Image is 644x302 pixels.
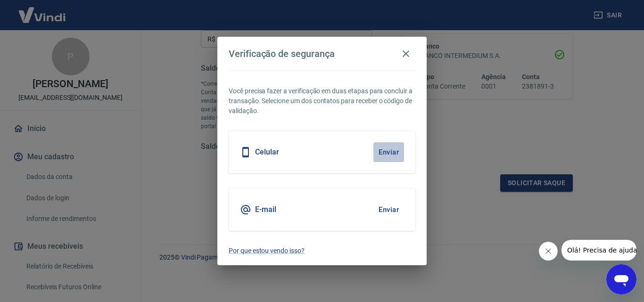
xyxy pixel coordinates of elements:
[373,142,404,162] button: Enviar
[6,7,79,14] span: Olá! Precisa de ajuda?
[255,205,276,214] h5: E-mail
[561,240,636,261] iframe: Mensagem da empresa
[539,242,558,261] iframe: Fechar mensagem
[229,48,335,59] h4: Verificação de segurança
[255,147,279,157] h5: Celular
[373,200,404,220] button: Enviar
[606,264,636,294] iframe: Botão para abrir a janela de mensagens
[229,246,415,256] a: Por que estou vendo isso?
[229,86,415,116] p: Você precisa fazer a verificação em duas etapas para concluir a transação. Selecione um dos conta...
